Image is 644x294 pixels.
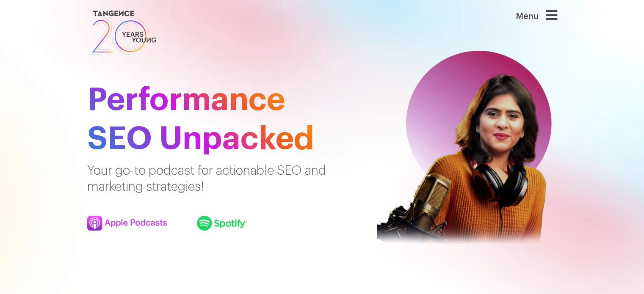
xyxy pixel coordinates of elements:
img: hero_image.png [369,51,557,260]
img: podcast3.png [197,216,247,231]
p: Your go-to podcast for actionable SEO and marketing strategies! [87,162,356,195]
h1: Performance SEO Unpacked [87,80,356,158]
img: logo SVG [87,8,158,57]
img: apple-podcast.png [87,216,167,231]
